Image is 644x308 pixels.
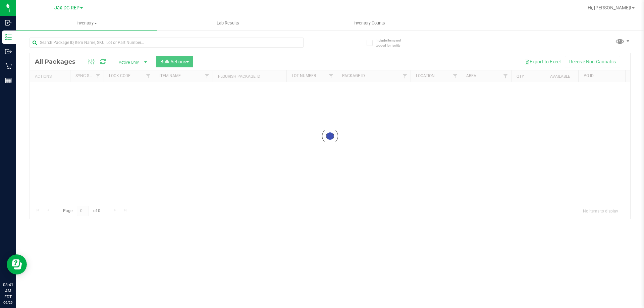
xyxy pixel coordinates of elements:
[376,38,409,48] span: Include items not tagged for facility
[54,5,79,11] span: Jax DC REP
[208,20,248,26] span: Lab Results
[3,300,13,305] p: 09/29
[344,20,394,26] span: Inventory Counts
[5,48,12,55] inline-svg: Outbound
[16,20,157,26] span: Inventory
[30,38,304,48] input: Search Package ID, Item Name, SKU, Lot or Part Number...
[588,5,631,10] span: Hi, [PERSON_NAME]!
[5,77,12,84] inline-svg: Reports
[299,16,440,30] a: Inventory Counts
[3,282,13,300] p: 08:41 AM EDT
[157,16,299,30] a: Lab Results
[7,254,27,274] iframe: Resource center
[5,63,12,69] inline-svg: Retail
[5,34,12,41] inline-svg: Inventory
[5,19,12,26] inline-svg: Inbound
[16,16,157,30] a: Inventory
